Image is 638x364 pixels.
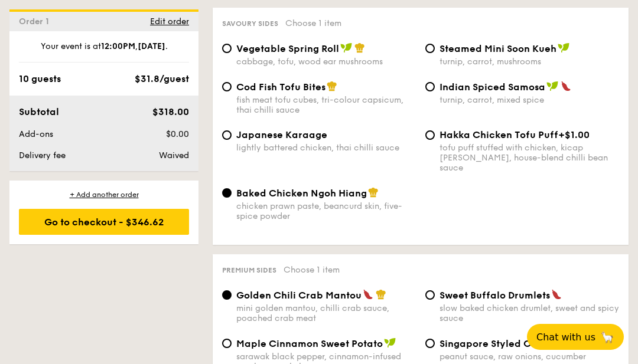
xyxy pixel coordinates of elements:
[222,44,232,53] input: Vegetable Spring Rollcabbage, tofu, wood ear mushrooms
[19,209,189,235] div: Go to checkout - $346.62
[600,330,614,344] span: 🦙
[19,106,59,117] span: Subtotal
[150,17,189,27] span: Edit order
[152,106,189,117] span: $318.00
[19,72,61,86] div: 10 guests
[236,43,339,54] span: Vegetable Spring Roll
[236,201,416,221] div: chicken prawn paste, beancurd skin, five-spice powder
[19,41,189,63] div: Your event is at , .
[138,41,165,51] strong: [DATE]
[440,95,619,105] div: turnip, carrot, mixed spice
[425,339,435,348] input: Singapore Styled Chicken Sataypeanut sauce, raw onions, cucumber
[222,290,232,300] input: Golden Chili Crab Mantoumini golden mantou, chilli crab sauce, poached crab meat
[384,337,396,348] img: icon-vegan.f8ff3823.svg
[236,303,416,323] div: mini golden mantou, chilli crab sauce, poached crab meat
[222,130,232,140] input: Japanese Karaagelightly battered chicken, thai chilli sauce
[222,188,232,198] input: Baked Chicken Ngoh Hiangchicken prawn paste, beancurd skin, five-spice powder
[19,17,54,27] span: Order 1
[440,57,619,67] div: turnip, carrot, mushrooms
[561,81,571,91] img: icon-spicy.37a8142b.svg
[222,82,232,91] input: Cod Fish Tofu Bitesfish meat tofu cubes, tri-colour capsicum, thai chilli sauce
[440,303,619,323] div: slow baked chicken drumlet, sweet and spicy sauce
[440,129,558,140] span: Hakka Chicken Tofu Puff
[425,290,435,300] input: Sweet Buffalo Drumletsslow baked chicken drumlet, sweet and spicy sauce
[236,338,383,349] span: Maple Cinnamon Sweet Potato
[440,143,619,173] div: tofu puff stuffed with chicken, kicap [PERSON_NAME], house-blend chilli bean sauce
[368,187,379,198] img: icon-chef-hat.a58ddaea.svg
[440,81,545,93] span: Indian Spiced Samosa
[425,44,435,53] input: Steamed Mini Soon Kuehturnip, carrot, mushrooms
[376,289,386,300] img: icon-chef-hat.a58ddaea.svg
[363,289,373,300] img: icon-spicy.37a8142b.svg
[19,190,189,199] div: + Add another order
[101,41,135,51] strong: 12:00PM
[551,289,562,300] img: icon-spicy.37a8142b.svg
[536,332,595,343] span: Chat with us
[558,129,590,140] span: +$1.00
[159,150,189,160] span: Waived
[440,290,550,301] span: Sweet Buffalo Drumlets
[440,352,619,362] div: peanut sauce, raw onions, cucumber
[236,95,416,115] div: fish meat tofu cubes, tri-colour capsicum, thai chilli sauce
[327,81,337,91] img: icon-chef-hat.a58ddaea.svg
[236,188,367,199] span: Baked Chicken Ngoh Hiang
[19,129,53,139] span: Add-ons
[222,19,278,28] span: Savoury sides
[546,81,558,91] img: icon-vegan.f8ff3823.svg
[558,42,569,53] img: icon-vegan.f8ff3823.svg
[19,150,66,160] span: Delivery fee
[135,72,189,86] div: $31.8/guest
[340,42,352,53] img: icon-vegan.f8ff3823.svg
[236,129,327,140] span: Japanese Karaage
[166,129,189,139] span: $0.00
[440,338,593,349] span: Singapore Styled Chicken Satay
[284,265,340,275] span: Choose 1 item
[236,143,416,153] div: lightly battered chicken, thai chilli sauce
[425,82,435,91] input: Indian Spiced Samosaturnip, carrot, mixed spice
[354,42,365,53] img: icon-chef-hat.a58ddaea.svg
[222,266,276,274] span: Premium sides
[236,81,325,93] span: Cod Fish Tofu Bites
[236,290,362,301] span: Golden Chili Crab Mantou
[222,339,232,348] input: Maple Cinnamon Sweet Potatosarawak black pepper, cinnamon-infused maple syrup, kale
[527,324,624,350] button: Chat with us🦙
[425,130,435,140] input: Hakka Chicken Tofu Puff+$1.00tofu puff stuffed with chicken, kicap [PERSON_NAME], house-blend chi...
[440,43,556,54] span: Steamed Mini Soon Kueh
[236,57,416,67] div: cabbage, tofu, wood ear mushrooms
[285,18,341,28] span: Choose 1 item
